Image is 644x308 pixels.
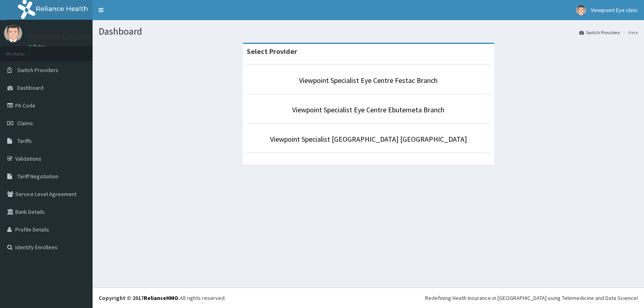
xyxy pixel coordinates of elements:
h1: Dashboard [99,26,638,37]
footer: All rights reserved. [93,287,644,308]
strong: Copyright © 2017 . [99,294,180,302]
a: Switch Providers [579,29,620,36]
span: Tariffs [17,137,32,145]
a: Viewpoint Specialist Eye Centre Ebutemeta Branch [292,105,444,114]
span: Viewpoint Eye clinic [591,6,638,14]
a: RelianceHMO [144,294,178,302]
a: Online [28,44,47,50]
img: User Image [4,24,22,42]
p: Viewpoint Eye clinic [28,33,91,40]
img: User Image [576,5,586,15]
span: Claims [17,120,33,127]
span: Tariff Negotiation [17,173,58,180]
div: Redefining Heath Insurance in [GEOGRAPHIC_DATA] using Telemedicine and Data Science! [425,294,638,302]
li: Here [621,29,638,36]
span: Dashboard [17,84,43,91]
a: Viewpoint Specialist [GEOGRAPHIC_DATA] [GEOGRAPHIC_DATA] [270,134,467,144]
span: Switch Providers [17,66,58,74]
a: Viewpoint Specialist Eye Centre Festac Branch [299,76,438,85]
strong: Select Provider [247,47,297,56]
